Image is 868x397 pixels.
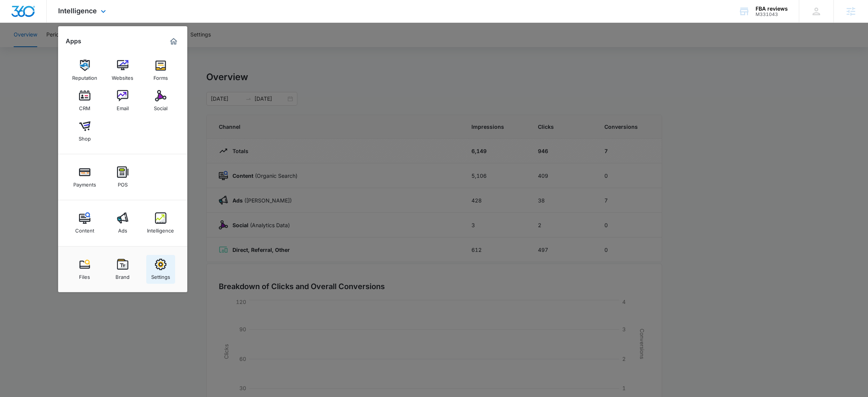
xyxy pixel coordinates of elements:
[146,209,175,237] a: Intelligence
[108,163,137,191] a: POS
[147,224,174,234] div: Intelligence
[70,117,99,146] a: Shop
[75,224,94,234] div: Content
[70,163,99,191] a: Payments
[112,71,133,81] div: Websites
[154,101,168,111] div: Social
[79,270,90,280] div: Files
[66,38,81,45] h2: Apps
[153,71,168,81] div: Forms
[70,209,99,237] a: Content
[108,56,137,85] a: Websites
[168,35,180,47] a: Marketing 360® Dashboard
[115,270,130,280] div: Brand
[73,178,96,188] div: Payments
[118,224,127,234] div: Ads
[79,101,90,111] div: CRM
[756,12,788,17] div: account id
[108,86,137,115] a: Email
[117,101,129,111] div: Email
[756,6,788,12] div: account name
[72,71,97,81] div: Reputation
[118,178,128,188] div: POS
[146,86,175,115] a: Social
[70,86,99,115] a: CRM
[70,255,99,284] a: Files
[146,56,175,85] a: Forms
[79,132,91,142] div: Shop
[58,7,97,15] span: Intelligence
[108,209,137,237] a: Ads
[151,270,170,280] div: Settings
[70,56,99,85] a: Reputation
[146,255,175,284] a: Settings
[108,255,137,284] a: Brand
